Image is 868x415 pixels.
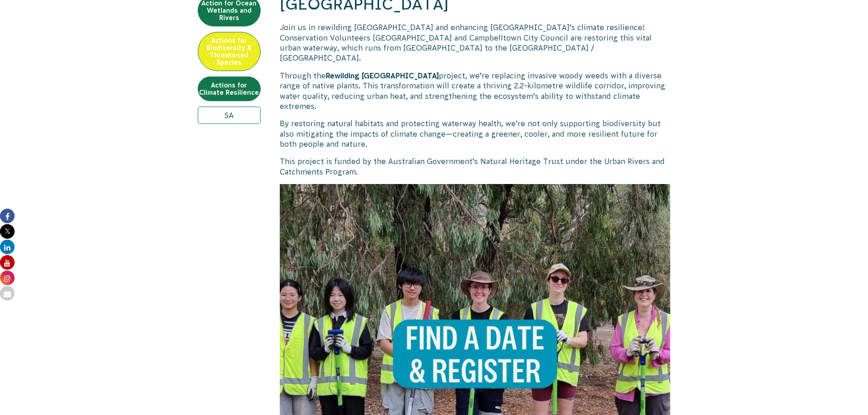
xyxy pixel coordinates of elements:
[326,72,439,80] span: Rewilding [GEOGRAPHIC_DATA]
[198,77,261,101] a: Actions for Climate Resilience
[280,72,665,110] span: project, we’re replacing invasive woody weeds with a diverse range of native plants. This transfo...
[280,72,326,80] span: Through the
[280,23,652,62] span: Join us in rewilding [GEOGRAPHIC_DATA] and enhancing [GEOGRAPHIC_DATA]’s climate resilience! Cons...
[280,119,661,148] span: By restoring natural habitats and protecting waterway health, we’re not only supporting biodivers...
[198,107,261,124] a: SA
[280,157,665,175] span: This project is funded by the Australian Government’s Natural Heritage Trust under the Urban Rive...
[198,32,261,71] a: Actions for Biodiversity & Threatened Species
